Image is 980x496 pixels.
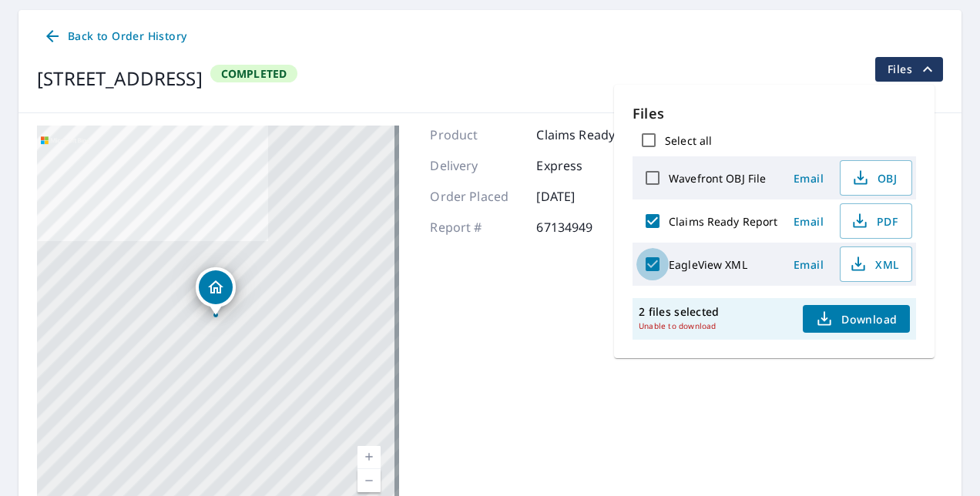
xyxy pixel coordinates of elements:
[536,126,629,144] p: Claims Ready
[37,22,193,51] a: Back to Order History
[669,171,766,186] label: Wavefront OBJ File
[669,257,747,272] label: EagleView XML
[888,60,937,79] span: Files
[430,126,522,144] p: Product
[212,66,297,81] span: Completed
[874,57,943,82] button: filesDropdownBtn-67134949
[850,212,899,230] span: PDF
[37,65,203,92] div: [STREET_ADDRESS]
[669,214,778,229] label: Claims Ready Report
[430,156,522,175] p: Delivery
[639,319,719,333] p: Unable to download
[850,169,899,187] span: OBJ
[536,218,629,236] p: 67134949
[850,255,899,273] span: XML
[665,133,712,148] label: Select all
[790,214,827,229] span: Email
[840,246,912,282] button: XML
[790,171,827,186] span: Email
[639,304,719,333] p: 2 files selected
[430,218,522,236] p: Report #
[536,156,629,175] p: Express
[43,27,186,46] span: Back to Order History
[840,160,912,196] button: OBJ
[357,446,381,469] a: Current Level 17, Zoom In
[790,257,827,272] span: Email
[840,203,912,239] button: PDF
[803,305,909,333] button: Download
[357,469,381,492] a: Current Level 17, Zoom Out
[536,187,629,206] p: [DATE]
[633,103,916,124] p: Files
[784,209,834,233] button: Email
[196,267,236,315] div: Dropped pin, building 1, Residential property, 3634 S Jamestown Ave Tulsa, OK 74135
[784,253,834,276] button: Email
[784,166,834,190] button: Email
[815,310,897,328] span: Download
[430,187,522,206] p: Order Placed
